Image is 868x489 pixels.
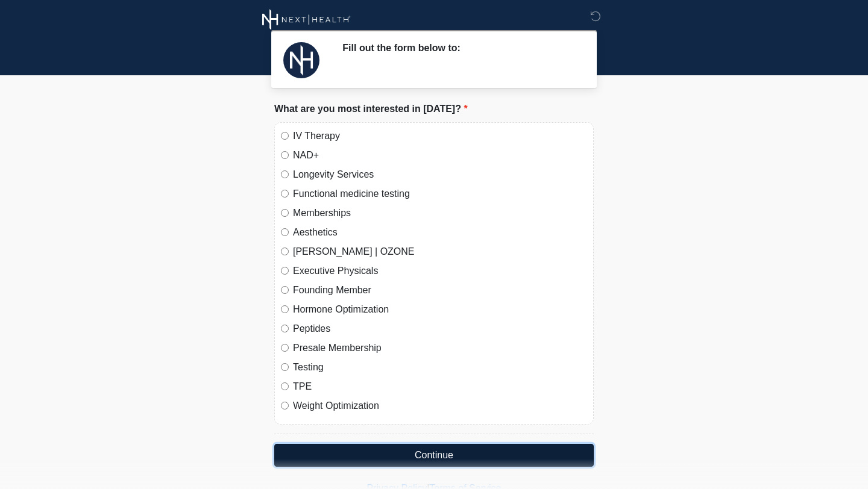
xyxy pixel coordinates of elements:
label: Aesthetics [293,225,587,240]
label: What are you most interested in [DATE]? [274,102,468,116]
label: Memberships [293,206,587,220]
label: Hormone Optimization [293,302,587,317]
img: Agent Avatar [283,42,319,78]
input: [PERSON_NAME] | OZONE [281,248,289,255]
label: Peptides [293,322,587,336]
label: Weight Optimization [293,399,587,413]
label: Longevity Services [293,167,587,182]
input: Weight Optimization [281,402,289,410]
input: NAD+ [281,151,289,159]
label: Executive Physicals [293,264,587,278]
input: Memberships [281,209,289,217]
label: Presale Membership [293,341,587,355]
input: Presale Membership [281,344,289,352]
input: Functional medicine testing [281,190,289,198]
label: [PERSON_NAME] | OZONE [293,244,587,259]
input: Hormone Optimization [281,305,289,313]
label: TPE [293,379,587,394]
input: Founding Member [281,286,289,294]
label: Testing [293,360,587,375]
input: Executive Physicals [281,267,289,275]
label: Functional medicine testing [293,187,587,201]
input: TPE [281,382,289,390]
button: Continue [274,444,594,467]
input: Peptides [281,325,289,332]
input: Aesthetics [281,228,289,236]
input: IV Therapy [281,132,289,140]
h2: Fill out the form below to: [342,42,576,54]
input: Longevity Services [281,170,289,178]
img: Next Health Wellness Logo [262,9,351,30]
label: NAD+ [293,148,587,163]
input: Testing [281,363,289,371]
label: Founding Member [293,283,587,297]
label: IV Therapy [293,129,587,143]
